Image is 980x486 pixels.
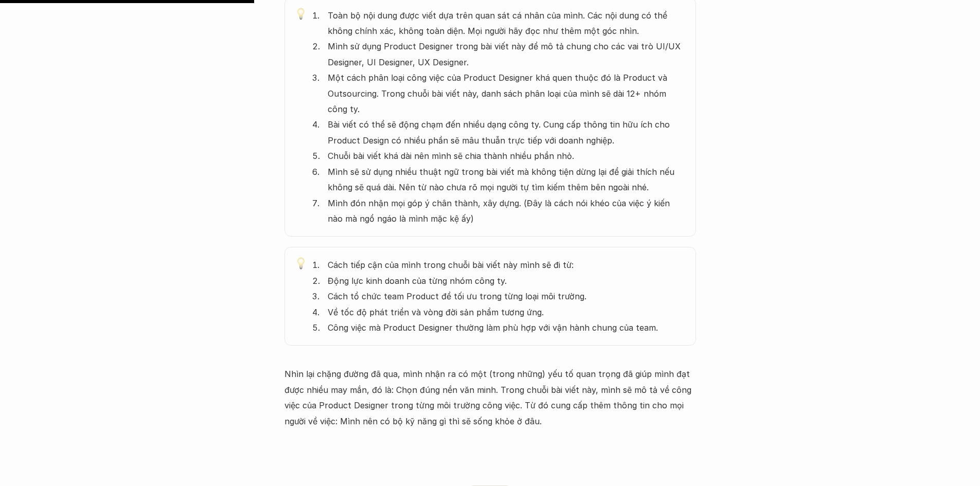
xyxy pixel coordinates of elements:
p: Bài viết có thể sẽ động chạm đến nhiều dạng công ty. Cung cấp thông tin hữu ích cho Product Desig... [328,117,686,148]
p: Cách tiếp cận của mình trong chuỗi bài viết này mình sẽ đi từ: [328,257,686,273]
p: Mình sẽ sử dụng nhiều thuật ngữ trong bài viết mà không tiện dừng lại để giải thích nếu không sẽ ... [328,164,686,195]
p: Mình đón nhận mọi góp ý chân thành, xây dựng. (Đây là cách nói khéo của việc ý kiến nào mà ngổ ng... [328,195,686,227]
p: Công việc mà Product Designer thường làm phù hợp với vận hành chung của team. [328,320,686,335]
p: Mình sử dụng Product Designer trong bài viết này để mô tả chung cho các vai trò UI/UX Designer, U... [328,39,686,70]
p: Một cách phân loại công việc của Product Designer khá quen thuộc đó là Product và Outsourcing. Tr... [328,70,686,117]
p: Cách tổ chức team Product để tối ưu trong từng loại môi trường. [328,289,686,304]
p: Chuỗi bài viết khá dài nên mình sẽ chia thành nhiều phần nhỏ. [328,148,686,164]
p: Về tốc độ phát triển và vòng đời sản phẩm tương ứng. [328,304,686,320]
p: Động lực kinh doanh của từng nhóm công ty. [328,273,686,289]
p: Nhìn lại chặng đường đã qua, mình nhận ra có một (trong những) yếu tố quan trọng đã giúp mình đạt... [284,366,696,429]
p: Toàn bộ nội dung được viết dựa trên quan sát cá nhân của mình. Các nội dung có thể không chính xá... [328,8,686,39]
